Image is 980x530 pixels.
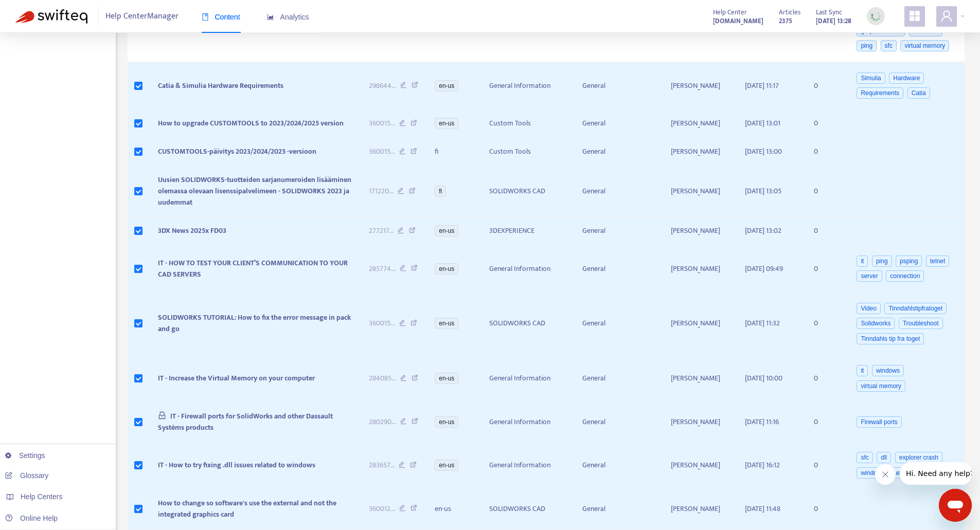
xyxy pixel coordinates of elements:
span: 284085 ... [369,373,396,384]
span: IT - How to try fixing .dll issues related to windows [158,459,315,471]
span: explorer crash [895,452,942,463]
span: Analytics [267,13,309,21]
span: connection [886,270,924,282]
td: General Information [481,403,574,442]
td: 3DEXPERIENCE [481,217,574,245]
span: Firewall ports [857,416,901,428]
span: en-us [435,80,458,92]
td: General [574,293,663,355]
span: windows issues [857,467,907,479]
span: [DATE] 11:48 [745,503,780,515]
span: Content [202,13,240,21]
iframe: Close message [875,464,896,485]
td: General Information [481,62,574,109]
span: ping [857,40,877,51]
iframe: Message from company [900,462,972,485]
td: 0 [806,293,847,355]
span: How to upgrade CUSTOMTOOLS to 2023/2024/2025 version [158,117,344,129]
td: General [574,489,663,529]
span: Hardware [889,72,924,84]
span: Requirements [857,87,903,99]
td: 0 [806,138,847,166]
span: en-us [435,373,458,384]
span: virtual memory [857,380,905,392]
td: General [574,166,663,217]
a: Online Help [5,514,58,522]
span: [DATE] 16:12 [745,459,780,471]
span: [DATE] 13:02 [745,225,781,236]
td: [PERSON_NAME] [663,217,737,245]
span: 360015 ... [369,318,395,329]
span: en-us [435,318,458,329]
span: [DATE] 11:17 [745,80,779,92]
td: [PERSON_NAME] [663,109,737,138]
span: it [857,255,868,267]
span: [DATE] 11:32 [745,317,780,329]
td: General [574,217,663,245]
td: General [574,109,663,138]
span: fi [435,186,446,197]
span: IT - Increase the Virtual Memory on your computer [158,372,315,384]
td: SOLIDWORKS CAD [481,166,574,217]
iframe: Button to launch messaging window [939,489,972,522]
strong: [DATE] 13:28 [816,15,851,27]
span: 283657 ... [369,460,395,471]
a: Settings [5,451,45,460]
span: en-us [435,460,458,471]
td: 0 [806,355,847,403]
span: Video [857,303,880,314]
td: Custom Tools [481,138,574,166]
td: 0 [806,489,847,529]
span: book [202,13,209,21]
td: [PERSON_NAME] [663,245,737,293]
td: [PERSON_NAME] [663,166,737,217]
span: 298644 ... [369,80,396,92]
td: [PERSON_NAME] [663,489,737,529]
td: [PERSON_NAME] [663,442,737,489]
td: fi [426,138,481,166]
strong: 2375 [779,15,792,27]
span: Troubleshoot [899,318,943,329]
span: 171220 ... [369,186,394,197]
span: ping [872,255,892,267]
td: 0 [806,62,847,109]
span: 360012 ... [369,503,395,515]
td: Custom Tools [481,109,574,138]
td: General [574,355,663,403]
span: Uusien SOLIDWORKS-tuotteiden sarjanumeroiden lisääminen olemassa olevaan lisenssipalvelimeen - SO... [158,174,351,208]
span: CUSTOMTOOLS-päivitys 2023/2024/2025 -versioon [158,145,316,157]
td: [PERSON_NAME] [663,138,737,166]
span: [DATE] 11:16 [745,416,779,428]
td: General [574,245,663,293]
span: psping [896,255,922,267]
span: [DATE] 09:49 [745,263,783,275]
td: General [574,442,663,489]
span: Articles [779,7,800,18]
span: telnet [926,255,949,267]
td: General [574,138,663,166]
td: General [574,62,663,109]
span: IT - Firewall ports for SolidWorks and other Dassault Systéms products [158,410,333,433]
span: dll [877,452,891,463]
span: 277217 ... [369,225,394,236]
span: Help Center Manager [105,7,179,26]
td: General [574,403,663,442]
td: 0 [806,442,847,489]
td: 0 [806,166,847,217]
td: General Information [481,245,574,293]
img: Swifteq [15,9,87,24]
span: 285774 ... [369,263,396,275]
td: SOLIDWORKS CAD [481,293,574,355]
img: sync_loading.0b5143dde30e3a21642e.gif [869,10,882,23]
span: [DATE] 13:05 [745,185,781,197]
span: IT - HOW TO TEST YOUR CLIENT’S COMMUNICATION TO YOUR CAD SERVERS [158,257,348,280]
span: en-us [435,416,458,428]
td: [PERSON_NAME] [663,355,737,403]
td: 0 [806,109,847,138]
span: Catia & Simulia Hardware Requirements [158,80,283,92]
span: Last Sync [816,7,842,18]
span: 3DX News 2025x FD03 [158,225,226,236]
span: Solidworks [857,318,895,329]
span: sfc [857,452,872,463]
td: [PERSON_NAME] [663,62,737,109]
